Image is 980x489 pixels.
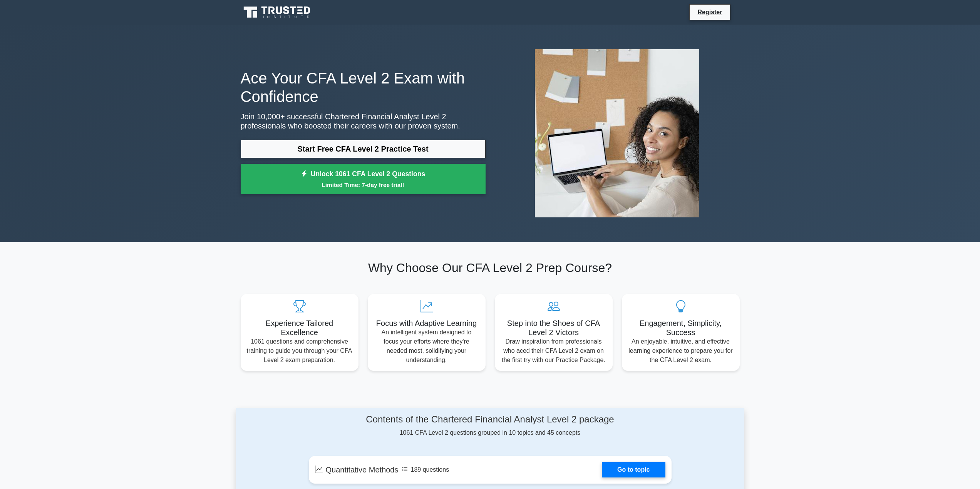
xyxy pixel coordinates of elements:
[241,164,486,195] a: Unlock 1061 CFA Level 2 QuestionsLimited Time: 7-day free trial!
[374,328,479,365] p: An intelligent system designed to focus your efforts where they're needed most, solidifying your ...
[309,414,672,437] div: 1061 CFA Level 2 questions grouped in 10 topics and 45 concepts
[241,112,486,130] p: Join 10,000+ successful Chartered Financial Analyst Level 2 professionals who boosted their caree...
[374,319,479,328] h5: Focus with Adaptive Learning
[241,140,486,158] a: Start Free CFA Level 2 Practice Test
[241,69,486,106] h1: Ace Your CFA Level 2 Exam with Confidence
[241,260,740,275] h2: Why Choose Our CFA Level 2 Prep Course?
[693,7,727,17] a: Register
[628,319,734,337] h5: Engagement, Simplicity, Success
[250,180,476,189] small: Limited Time: 7-day free trial!
[628,337,734,365] p: An enjoyable, intuitive, and effective learning experience to prepare you for the CFA Level 2 exam.
[309,414,672,425] h4: Contents of the Chartered Financial Analyst Level 2 package
[247,337,352,365] p: 1061 questions and comprehensive training to guide you through your CFA Level 2 exam preparation.
[602,462,665,477] a: Go to topic
[501,319,606,337] h5: Step into the Shoes of CFA Level 2 Victors
[501,337,606,365] p: Draw inspiration from professionals who aced their CFA Level 2 exam on the first try with our Pra...
[247,319,352,337] h5: Experience Tailored Excellence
